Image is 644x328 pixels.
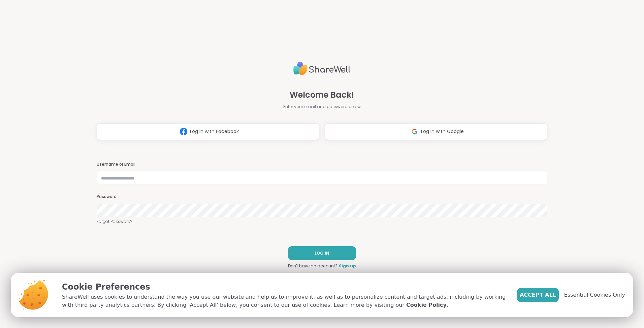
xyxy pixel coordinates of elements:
[517,288,559,302] button: Accept All
[406,301,448,309] a: Cookie Policy.
[62,293,506,309] p: ShareWell uses cookies to understand the way you use our website and help us to improve it, as we...
[325,123,547,140] button: Log in with Google
[283,104,361,110] span: Enter your email and password below
[421,128,464,135] span: Log in with Google
[293,59,351,78] img: ShareWell Logo
[315,250,329,256] span: LOG IN
[177,125,190,138] img: ShareWell Logomark
[408,125,421,138] img: ShareWell Logomark
[288,263,337,269] span: Don't have an account?
[290,89,354,101] span: Welcome Back!
[97,219,547,225] a: Forgot Password?
[564,291,625,299] span: Essential Cookies Only
[97,194,547,200] h3: Password
[520,291,556,299] span: Accept All
[288,246,356,260] button: LOG IN
[97,123,319,140] button: Log in with Facebook
[97,162,547,167] h3: Username or Email
[339,263,356,269] a: Sign up
[62,281,506,293] p: Cookie Preferences
[190,128,239,135] span: Log in with Facebook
